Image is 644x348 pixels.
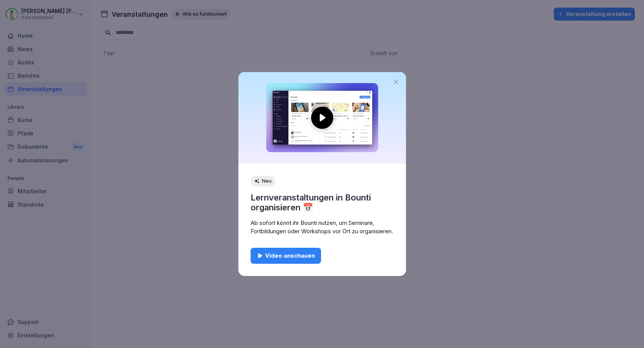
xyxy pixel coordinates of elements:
img: Lernveranstaltungen in Bounti organisieren 📅 [248,72,397,164]
p: Ab sofort könnt ihr Bounti nutzen, um Seminare, Fortbildungen oder Workshops vor Ort zu organisie... [251,219,394,236]
div: Video anschauen [257,252,315,260]
button: Video anschauen [251,248,321,264]
a: Video anschauen [251,248,394,264]
p: Lernveranstaltungen in Bounti organisieren 📅 [251,192,394,213]
div: Neu [251,176,275,186]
